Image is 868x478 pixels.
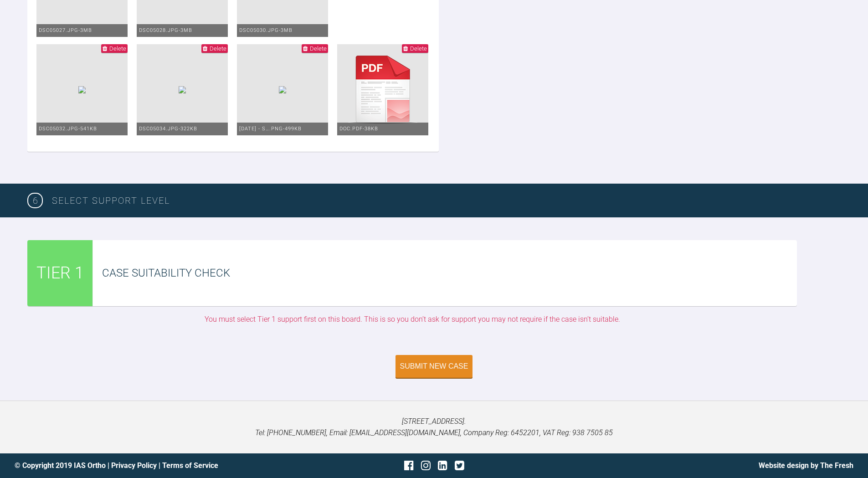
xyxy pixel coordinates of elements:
[27,193,43,208] span: 6
[239,126,302,132] span: [DATE] - S….png - 499KB
[111,461,157,470] a: Privacy Policy
[162,461,218,470] a: Terms of Service
[310,45,327,52] span: Delete
[395,355,473,378] button: Submit New Case
[337,44,428,135] img: pdf.de61447c.png
[27,314,797,325] div: You must select Tier 1 support first on this board. This is so you don’t ask for support you may ...
[52,193,841,208] h3: SELECT SUPPORT LEVEL
[139,126,197,132] span: DSC05034.JPG - 322KB
[410,45,427,52] span: Delete
[36,260,84,287] span: TIER 1
[39,126,97,132] span: DSC05032.JPG - 541KB
[15,460,294,472] div: © Copyright 2019 IAS Ortho | |
[210,45,226,52] span: Delete
[15,416,853,439] p: [STREET_ADDRESS]. Tel: [PHONE_NUMBER], Email: [EMAIL_ADDRESS][DOMAIN_NAME], Company Reg: 6452201,...
[239,27,293,33] span: DSC05030.JPG - 3MB
[759,461,853,470] a: Website design by The Fresh
[102,264,797,282] div: Case Suitability Check
[139,27,192,33] span: DSC05028.JPG - 3MB
[78,86,86,93] img: df6fec50-65f0-405c-bf75-7f3c7856e529
[39,27,92,33] span: DSC05027.JPG - 3MB
[109,45,126,52] span: Delete
[179,86,186,93] img: 90f59c56-bfa2-4240-aa13-257a845a221d
[339,126,378,132] span: doc.pdf - 38KB
[279,86,286,93] img: f0464449-84bf-4b6c-811b-bbaef2003d34
[400,362,468,370] div: Submit New Case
